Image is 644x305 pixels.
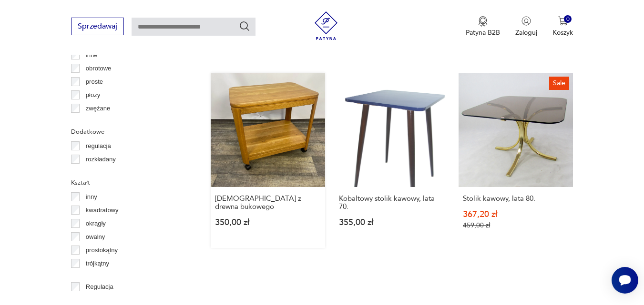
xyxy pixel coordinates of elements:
[86,77,103,87] p: proste
[466,28,500,37] p: Patyna B2B
[71,24,124,30] a: Sprzedawaj
[558,16,568,26] img: Ikona koszyka
[211,73,325,248] a: Stolik z drewna bukowego[DEMOGRAPHIC_DATA] z drewna bukowego350,00 zł
[459,73,573,248] a: SaleStolik kawowy, lata 80.Stolik kawowy, lata 80.367,20 zł459,00 zł
[86,282,113,292] p: Regulacja
[312,11,340,40] img: Patyna - sklep z meblami i dekoracjami vintage
[215,195,321,211] h3: [DEMOGRAPHIC_DATA] z drewna bukowego
[515,28,537,37] p: Zaloguj
[339,195,445,211] h3: Kobaltowy stolik kawowy, lata 70.
[552,16,573,37] button: 0Koszyk
[564,15,572,23] div: 0
[552,28,573,37] p: Koszyk
[86,154,116,165] p: rozkładany
[466,16,500,37] button: Patyna B2B
[339,218,445,226] p: 355,00 zł
[86,141,111,151] p: regulacja
[612,267,638,294] iframe: Smartsupp widget button
[478,16,488,27] img: Ikona medalu
[463,195,569,203] h3: Stolik kawowy, lata 80.
[86,232,105,242] p: owalny
[86,103,110,114] p: zwężane
[86,218,106,229] p: okrągły
[86,192,97,202] p: inny
[239,20,250,32] button: Szukaj
[463,221,569,229] p: 459,00 zł
[463,210,569,218] p: 367,20 zł
[86,90,100,100] p: płozy
[86,258,109,269] p: trójkątny
[71,127,188,137] p: Dodatkowe
[71,18,124,35] button: Sprzedawaj
[466,16,500,37] a: Ikona medaluPatyna B2B
[86,245,118,256] p: prostokątny
[71,177,188,188] p: Kształt
[86,50,98,60] p: inne
[335,73,449,248] a: Kobaltowy stolik kawowy, lata 70.Kobaltowy stolik kawowy, lata 70.355,00 zł
[521,16,531,26] img: Ikonka użytkownika
[215,218,321,226] p: 350,00 zł
[86,205,119,216] p: kwadratowy
[515,16,537,37] button: Zaloguj
[86,63,111,74] p: obrotowe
